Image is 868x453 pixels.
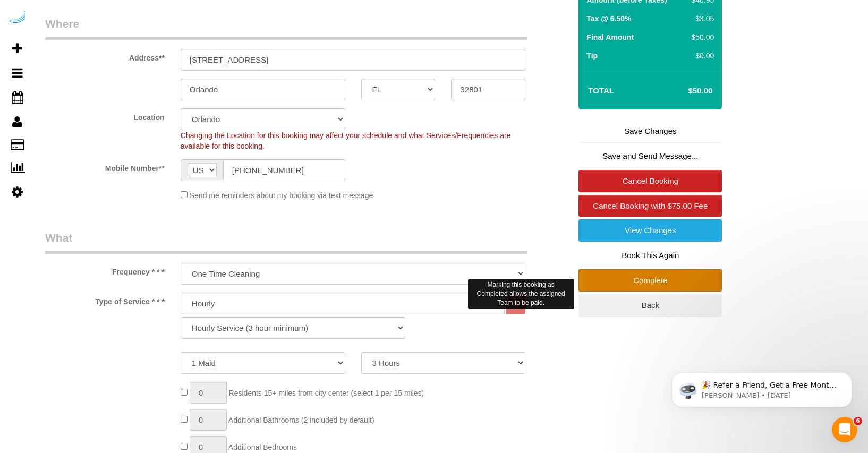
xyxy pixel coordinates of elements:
[578,120,722,142] a: Save Changes
[578,195,722,217] a: Cancel Booking with $75.00 Fee
[181,131,511,150] span: Changing the Location for this booking may affect your schedule and what Services/Frequencies are...
[229,389,424,397] span: Residents 15+ miles from city center (select 1 per 15 miles)
[228,416,375,424] span: Additional Bathrooms (2 included by default)
[656,350,868,424] iframe: Intercom notifications message
[578,294,722,317] a: Back
[586,13,631,24] label: Tax @ 6.50%
[681,50,714,61] div: $0.00
[681,32,714,42] div: $50.00
[593,201,708,210] span: Cancel Booking with $75.00 Fee
[588,86,614,95] strong: Total
[228,443,297,451] span: Additional Bedrooms
[223,159,345,181] input: Mobile Number**
[190,191,373,200] span: Send me reminders about my booking via text message
[656,87,712,96] h4: $50.00
[578,269,722,292] a: Complete
[37,159,173,174] label: Mobile Number**
[578,219,722,242] a: View Changes
[578,145,722,167] a: Save and Send Message...
[586,32,634,42] label: Final Amount
[854,417,862,425] span: 6
[6,11,28,25] img: Automaid Logo
[451,79,525,100] input: Zip Code**
[37,293,173,307] label: Type of Service * * *
[832,417,857,442] iframe: Intercom live chat
[578,244,722,267] a: Book This Again
[45,16,527,40] legend: Where
[45,230,527,254] legend: What
[578,170,722,192] a: Cancel Booking
[37,263,173,277] label: Frequency * * *
[681,13,714,24] div: $3.05
[586,50,598,61] label: Tip
[37,108,173,123] label: Location
[468,279,574,309] div: Marking this booking as Completed allows the assigned Team to be paid.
